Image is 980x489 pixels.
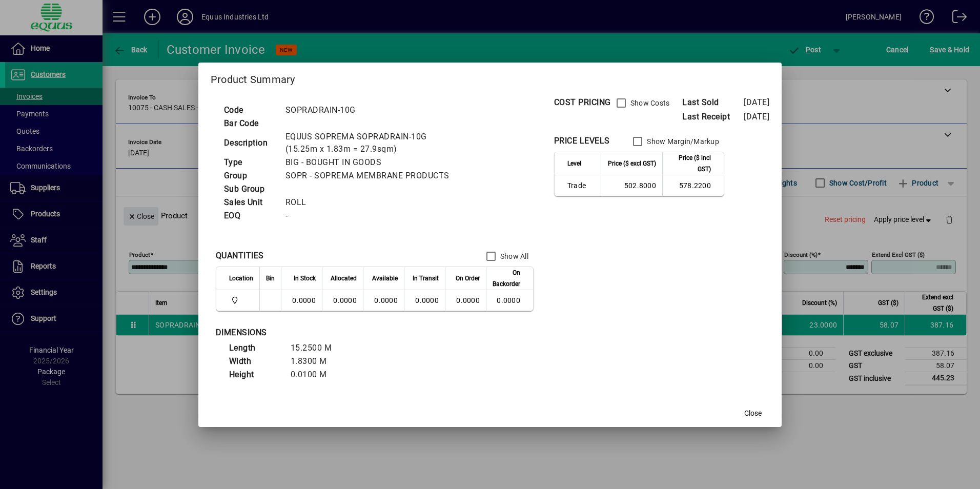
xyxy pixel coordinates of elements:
[498,251,528,261] label: Show All
[554,135,610,147] div: PRICE LEVELS
[224,341,285,355] td: Length
[331,273,357,284] span: Allocated
[682,96,744,109] span: Last Sold
[280,104,467,117] td: SOPRADRAIN-10G
[219,196,280,209] td: Sales Unit
[285,341,347,355] td: 15.2500 M
[224,355,285,368] td: Width
[224,368,285,381] td: Height
[219,156,280,169] td: Type
[456,273,480,284] span: On Order
[266,273,275,284] span: Bin
[486,290,533,311] td: 0.0000
[628,98,670,108] label: Show Costs
[608,158,656,169] span: Price ($ excl GST)
[737,404,769,423] button: Close
[219,182,280,196] td: Sub Group
[645,136,719,147] label: Show Margin/Markup
[363,290,404,311] td: 0.0000
[280,196,467,209] td: ROLL
[285,368,347,381] td: 0.0100 M
[744,97,769,107] span: [DATE]
[280,169,467,182] td: SOPR - SOPREMA MEMBRANE PRODUCTS
[294,273,316,284] span: In Stock
[219,209,280,222] td: EOQ
[413,273,439,284] span: In Transit
[285,355,347,368] td: 1.8300 M
[216,327,472,339] div: DIMENSIONS
[567,158,581,169] span: Level
[216,250,264,262] div: QUANTITIES
[567,180,595,191] span: Trade
[744,408,762,419] span: Close
[372,273,398,284] span: Available
[456,296,480,304] span: 0.0000
[669,152,711,175] span: Price ($ incl GST)
[601,175,662,196] td: 502.8000
[280,130,467,156] td: EQUUS SOPREMA SOPRADRAIN-10G (15.25m x 1.83m = 27.9sqm)
[219,130,280,156] td: Description
[198,63,782,92] h2: Product Summary
[493,267,520,290] span: On Backorder
[219,169,280,182] td: Group
[415,296,439,304] span: 0.0000
[662,175,724,196] td: 578.2200
[229,273,253,284] span: Location
[280,156,467,169] td: BIG - BOUGHT IN GOODS
[322,290,363,311] td: 0.0000
[554,96,611,109] div: COST PRICING
[281,290,322,311] td: 0.0000
[280,209,467,222] td: -
[682,111,744,123] span: Last Receipt
[744,112,769,121] span: [DATE]
[219,117,280,130] td: Bar Code
[219,104,280,117] td: Code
